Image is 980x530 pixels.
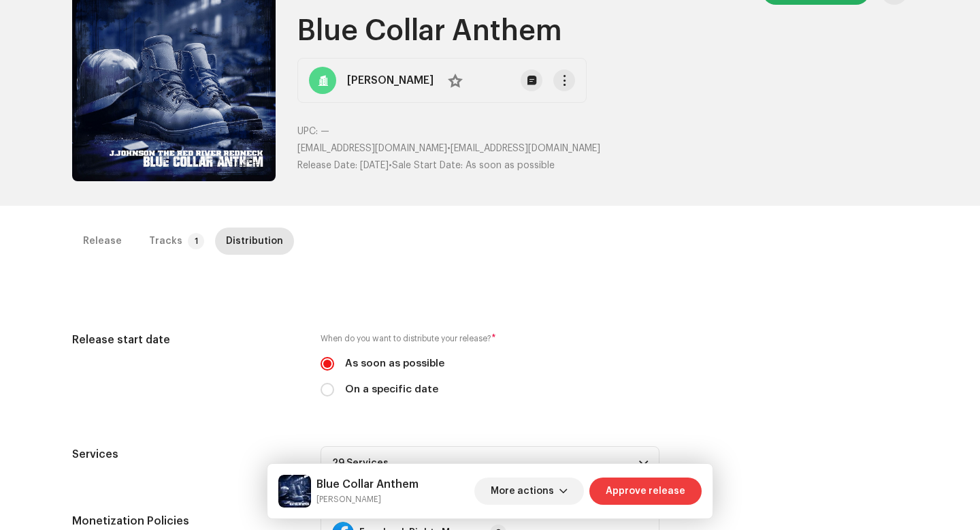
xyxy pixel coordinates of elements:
[72,332,299,348] h5: Release start date
[321,332,491,345] small: When do you want to distribute your release?
[297,144,447,153] span: [EMAIL_ADDRESS][DOMAIN_NAME]
[392,161,463,170] span: Sale Start Date:
[297,142,908,156] p: •
[465,161,555,170] span: As soon as possible
[321,127,329,136] span: —
[347,72,434,89] strong: [PERSON_NAME]
[72,446,299,463] h5: Services
[278,475,311,508] img: 1cd2ce55-5467-43b1-93e4-b5082d78fd0b
[345,356,444,371] label: As soon as possible
[316,493,419,506] small: Blue Collar Anthem
[451,144,600,153] span: [EMAIL_ADDRESS][DOMAIN_NAME]
[297,127,318,136] span: UPC:
[321,446,659,480] p-accordion-header: 29 Services
[606,478,685,505] span: Approve release
[226,228,283,255] div: Distribution
[297,16,908,47] h1: Blue Collar Anthem
[474,478,584,505] button: More actions
[345,382,438,397] label: On a specific date
[297,161,392,170] span: •
[360,161,389,170] span: [DATE]
[72,513,299,529] h5: Monetization Policies
[316,476,419,493] h5: Blue Collar Anthem
[589,478,702,505] button: Approve release
[491,478,554,505] span: More actions
[297,161,357,170] span: Release Date:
